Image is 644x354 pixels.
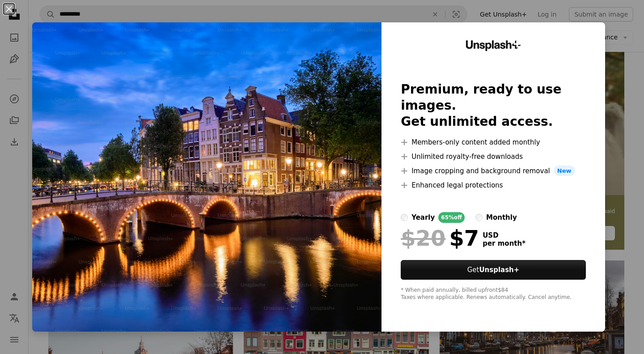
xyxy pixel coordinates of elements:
li: Unlimited royalty-free downloads [401,151,586,162]
div: monthly [486,212,517,223]
button: GetUnsplash+ [401,260,586,280]
span: USD [483,231,525,239]
input: yearly65%off [401,214,408,221]
div: yearly [411,212,435,223]
li: Image cropping and background removal [401,166,586,176]
div: $7 [401,226,479,250]
li: Members-only content added monthly [401,137,586,148]
div: * When paid annually, billed upfront $84 Taxes where applicable. Renews automatically. Cancel any... [401,287,586,301]
span: New [554,166,575,176]
strong: Unsplash+ [479,266,519,274]
input: monthly [475,214,483,221]
h2: Premium, ready to use images. Get unlimited access. [401,81,586,130]
li: Enhanced legal protections [401,180,586,191]
span: per month * [483,239,525,247]
div: 65% off [438,212,465,223]
span: $20 [401,226,445,250]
